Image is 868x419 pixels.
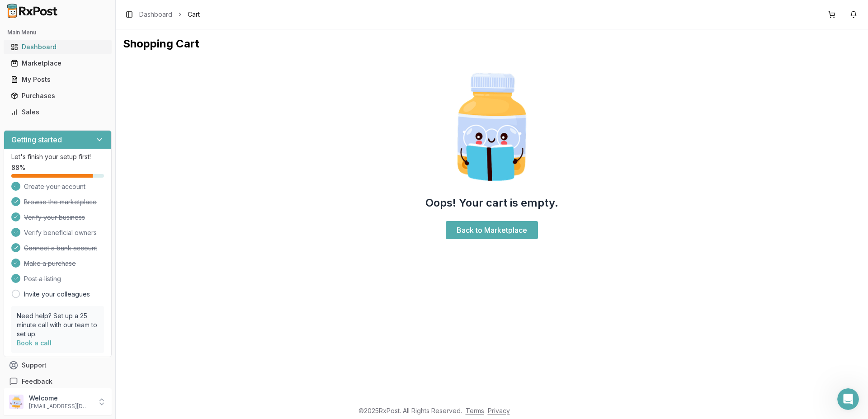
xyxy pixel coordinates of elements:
[7,104,108,120] a: Sales
[837,388,859,410] iframe: Intercom live chat
[24,259,76,268] span: Make a purchase
[22,377,52,386] span: Feedback
[24,244,97,253] span: Connect a bank account
[139,10,200,19] nav: breadcrumb
[139,10,172,19] a: Dashboard
[4,72,112,87] button: My Posts
[434,69,550,185] img: Smart Pill Bottle
[24,213,85,222] span: Verify your business
[11,108,104,117] div: Sales
[11,163,25,172] span: 88 %
[24,198,97,207] span: Browse the marketplace
[7,88,108,104] a: Purchases
[24,274,61,283] span: Post a listing
[7,55,108,71] a: Marketplace
[7,39,108,55] a: Dashboard
[4,105,112,119] button: Sales
[4,357,112,373] button: Support
[446,221,538,239] a: Back to Marketplace
[17,339,52,347] a: Book a call
[11,42,104,52] div: Dashboard
[4,89,112,103] button: Purchases
[24,182,85,191] span: Create your account
[4,4,61,18] img: RxPost Logo
[11,134,62,145] h3: Getting started
[4,56,112,71] button: Marketplace
[24,228,97,237] span: Verify beneficial owners
[425,196,558,210] h2: Oops! Your cart is empty.
[4,40,112,54] button: Dashboard
[17,311,99,339] p: Need help? Set up a 25 minute call with our team to set up.
[11,91,104,100] div: Purchases
[24,290,90,299] a: Invite your colleagues
[7,29,108,36] h2: Main Menu
[7,71,108,88] a: My Posts
[123,37,861,51] h1: Shopping Cart
[29,394,92,403] p: Welcome
[9,395,24,409] img: User avatar
[188,10,200,19] span: Cart
[29,403,92,410] p: [EMAIL_ADDRESS][DOMAIN_NAME]
[11,152,104,161] p: Let's finish your setup first!
[11,75,104,84] div: My Posts
[11,59,104,68] div: Marketplace
[488,407,510,414] a: Privacy
[466,407,484,414] a: Terms
[4,373,112,390] button: Feedback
